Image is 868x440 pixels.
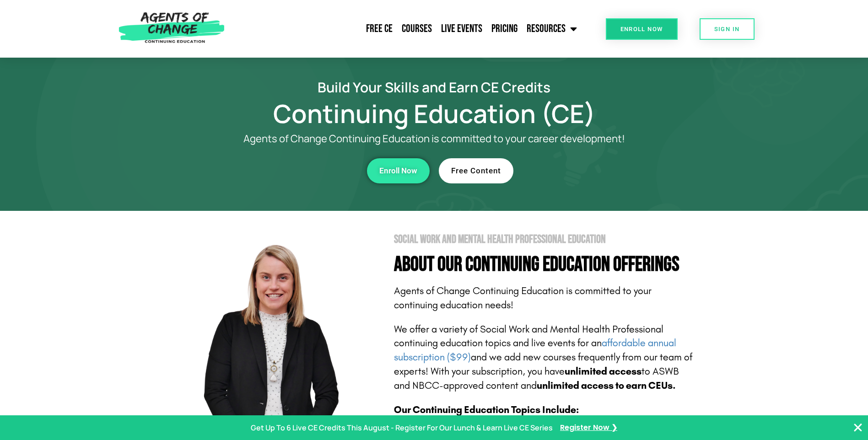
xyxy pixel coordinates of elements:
[367,158,430,183] a: Enroll Now
[560,421,617,435] a: Register Now ❯
[394,404,579,416] b: Our Continuing Education Topics Include:
[437,17,487,40] a: Live Events
[394,234,695,245] h2: Social Work and Mental Health Professional Education
[379,167,417,175] span: Enroll Now
[620,26,663,32] span: Enroll Now
[210,133,658,145] p: Agents of Change Continuing Education is committed to your career development!
[606,18,678,40] a: Enroll Now
[700,18,755,40] a: SIGN IN
[537,380,676,392] b: unlimited access to earn CEUs.
[439,158,513,183] a: Free Content
[394,322,695,393] p: We offer a variety of Social Work and Mental Health Professional continuing education topics and ...
[397,17,437,40] a: Courses
[173,80,695,94] h2: Build Your Skills and Earn CE Credits
[451,167,501,175] span: Free Content
[229,17,582,40] nav: Menu
[251,421,553,435] p: Get Up To 6 Live CE Credits This August - Register For Our Lunch & Learn Live CE Series
[852,422,863,433] button: Close Banner
[522,17,582,40] a: Resources
[714,26,740,32] span: SIGN IN
[394,285,652,311] span: Agents of Change Continuing Education is committed to your continuing education needs!
[361,17,397,40] a: Free CE
[394,254,695,275] h4: About Our Continuing Education Offerings
[487,17,522,40] a: Pricing
[565,365,642,377] b: unlimited access
[173,103,695,124] h1: Continuing Education (CE)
